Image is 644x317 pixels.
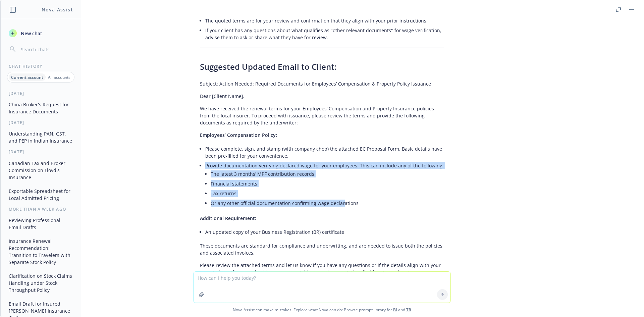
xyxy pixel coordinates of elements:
div: [DATE] [1,91,81,96]
li: Please complete, sign, and stamp (with company chop) the attached EC Proposal Form. Basic details... [205,144,444,161]
button: Reviewing Professional Email Drafts [6,215,75,233]
span: Employees’ Compensation Policy: [200,132,277,138]
p: Please review the attached terms and let us know if you have any questions or if the details alig... [200,262,444,276]
p: Subject: Action Needed: Required Documents for Employees’ Compensation & Property Policy Issuance [200,80,444,87]
span: New chat [19,30,42,37]
a: TR [406,307,411,313]
button: China Broker's Request for Insurance Documents [6,99,75,117]
li: Provide documentation verifying declared wage for your employees. This can include any of the fol... [205,161,444,209]
div: Chat History [1,63,81,69]
li: Tax returns [211,189,444,198]
span: Nova Assist can make mistakes. Explore what Nova can do: Browse prompt library for and [3,303,641,317]
button: Exportable Spreadsheet for Local Admitted Pricing [6,186,75,204]
div: [DATE] [1,149,81,155]
span: Additional Requirement: [200,215,256,221]
button: Canadian Tax and Broker Commission on Lloyd's Insurance [6,158,75,183]
li: The quoted terms are for your review and confirmation that they align with your prior instructions. [205,16,444,25]
p: We have received the renewal terms for your Employees’ Compensation and Property Insurance polici... [200,105,444,126]
button: Insurance Renewal Recommendation: Transition to Travelers with Separate Stock Policy [6,235,75,268]
button: New chat [6,27,75,39]
a: BI [393,307,397,313]
p: Dear [Client Name], [200,93,444,100]
li: If your client has any questions about what qualifies as "other relevant documents" for wage veri... [205,25,444,42]
li: Financial statements [211,179,444,189]
li: The latest 3 months’ MPF contribution records [211,169,444,179]
p: These documents are standard for compliance and underwriting, and are needed to issue both the po... [200,242,444,256]
div: More than a week ago [1,206,81,212]
span: Suggested Updated Email to Client: [200,61,337,72]
div: [DATE] [1,120,81,125]
p: Current account [11,74,43,80]
li: An updated copy of your Business Registration (BR) certificate [205,227,444,237]
p: All accounts [48,74,70,80]
h1: Nova Assist [42,6,73,13]
button: Understanding PAN, GST, and PEP in Indian Insurance [6,128,75,146]
input: Search chats [19,45,73,54]
li: Or any other official documentation confirming wage declarations [211,198,444,208]
button: Clarification on Stock Claims Handling under Stock Throughput Policy [6,270,75,296]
